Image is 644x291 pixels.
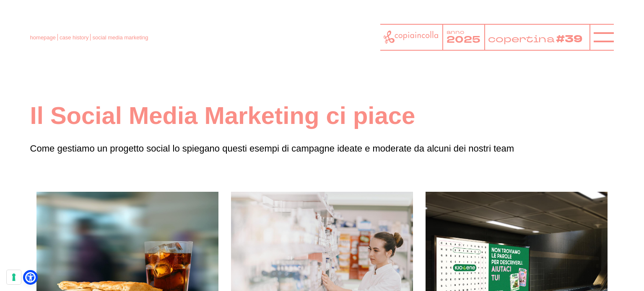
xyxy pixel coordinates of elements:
a: social media marketing [92,34,148,41]
h1: Il Social Media Marketing ci piace [30,100,614,131]
p: Come gestiamo un progetto social lo spiegano questi esempi di campagne ideate e moderate da alcun... [30,141,614,156]
a: Open Accessibility Menu [25,272,36,283]
a: case history [60,34,88,41]
a: homepage [30,34,56,41]
tspan: copertina [488,32,557,45]
tspan: 2025 [447,33,480,46]
tspan: #39 [558,32,586,46]
tspan: anno [447,28,464,36]
button: Le tue preferenze relative al consenso per le tecnologie di tracciamento [7,270,21,284]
